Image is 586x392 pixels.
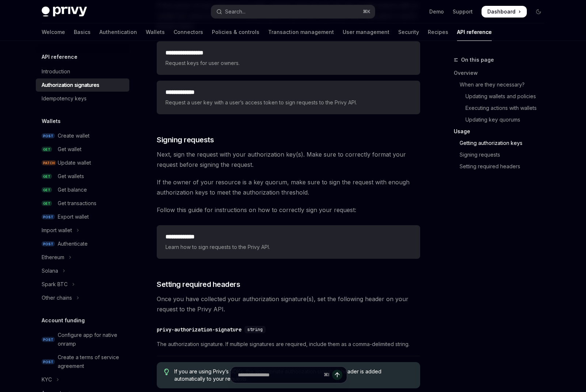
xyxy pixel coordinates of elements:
[343,23,389,41] a: User management
[42,147,52,152] span: GET
[42,94,87,103] div: Idempotency keys
[36,197,129,210] a: GETGet transactions
[482,6,527,18] a: Dashboard
[36,143,129,156] a: GETGet wallet
[454,67,550,79] a: Overview
[36,156,129,169] a: PATCHUpdate wallet
[157,279,240,289] span: Setting required headers
[42,133,55,139] span: POST
[42,359,55,365] span: POST
[36,183,129,196] a: GETGet balance
[454,79,550,91] a: When are they necessary?
[454,102,550,114] a: Executing actions with wallets
[42,226,72,235] div: Import wallet
[36,129,129,142] a: POSTCreate wallet
[58,185,87,194] div: Get balance
[487,8,515,15] span: Dashboard
[36,351,129,373] a: POSTCreate a terms of service agreement
[36,278,129,291] button: Toggle Spark BTC section
[42,187,52,193] span: GET
[58,158,91,167] div: Update wallet
[157,225,420,259] a: **** **** ***Learn how to sign requests to the Privy API.
[36,210,129,223] a: POSTExport wallet
[238,367,321,383] input: Ask a question...
[58,199,96,208] div: Get transactions
[42,316,85,325] h5: Account funding
[533,6,544,18] button: Toggle dark mode
[36,328,129,350] a: POSTConfigure app for native onramp
[398,23,419,41] a: Security
[454,126,550,137] a: Usage
[58,145,81,154] div: Get wallet
[454,161,550,172] a: Setting required headers
[453,8,473,15] a: Support
[42,81,99,89] div: Authorization signatures
[42,7,87,17] img: dark logo
[174,23,203,41] a: Connectors
[42,253,64,262] div: Ethereum
[42,53,77,61] h5: API reference
[157,326,241,333] div: privy-authorization-signature
[42,280,68,289] div: Spark BTC
[36,237,129,250] a: POSTAuthenticate
[165,59,411,68] span: Request keys for user owners.
[42,201,52,206] span: GET
[42,375,52,384] div: KYC
[58,239,88,248] div: Authenticate
[211,5,375,18] button: Open search
[42,67,70,76] div: Introduction
[36,224,129,237] button: Toggle Import wallet section
[165,98,411,107] span: Request a user key with a user’s access token to sign requests to the Privy API.
[36,65,129,78] a: Introduction
[157,340,420,349] span: The authorization signature. If multiple signatures are required, include them as a comma-delimit...
[58,172,84,181] div: Get wallets
[461,55,494,64] span: On this page
[36,264,129,277] button: Toggle Solana section
[454,149,550,161] a: Signing requests
[42,23,65,41] a: Welcome
[225,7,246,16] div: Search...
[157,149,420,170] span: Next, sign the request with your authorization key(s). Make sure to correctly format your request...
[428,23,448,41] a: Recipes
[157,81,420,114] a: **** **** ***Request a user key with a user’s access token to sign requests to the Privy API.
[36,78,129,92] a: Authorization signatures
[212,23,259,41] a: Policies & controls
[42,174,52,179] span: GET
[58,212,89,221] div: Export wallet
[332,370,342,380] button: Send message
[157,294,420,314] span: Once you have collected your authorization signature(s), set the following header on your request...
[74,23,91,41] a: Basics
[454,137,550,149] a: Getting authorization keys
[165,243,411,251] span: Learn how to sign requests to the Privy API.
[454,114,550,126] a: Updating key quorums
[58,131,90,140] div: Create wallet
[36,291,129,304] button: Toggle Other chains section
[58,353,125,370] div: Create a terms of service agreement
[42,337,55,342] span: POST
[454,91,550,102] a: Updating wallets and policies
[42,160,56,166] span: PATCH
[36,92,129,105] a: Idempotency keys
[157,205,420,215] span: Follow this guide for instructions on how to correctly sign your request:
[42,266,58,275] div: Solana
[247,327,263,333] span: string
[36,251,129,264] button: Toggle Ethereum section
[146,23,165,41] a: Wallets
[99,23,137,41] a: Authentication
[36,170,129,183] a: GETGet wallets
[157,135,214,145] span: Signing requests
[36,373,129,386] button: Toggle KYC section
[363,9,370,15] span: ⌘ K
[42,293,72,302] div: Other chains
[457,23,492,41] a: API reference
[42,117,61,126] h5: Wallets
[58,331,125,348] div: Configure app for native onramp
[42,241,55,247] span: POST
[157,177,420,197] span: If the owner of your resource is a key quorum, make sure to sign the request with enough authoriz...
[429,8,444,15] a: Demo
[268,23,334,41] a: Transaction management
[42,214,55,220] span: POST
